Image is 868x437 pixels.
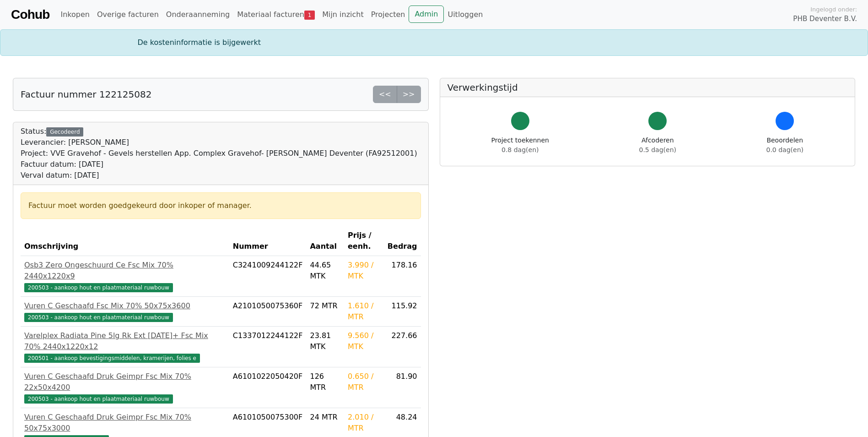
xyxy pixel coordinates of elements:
[21,137,417,148] div: Leverancier: [PERSON_NAME]
[24,330,226,363] a: Varelplex Radiata Pine 5lg Rk Ext [DATE]+ Fsc Mix 70% 2440x1220x12200501 - aankoop bevestigingsmi...
[348,260,380,282] div: 3.990 / MTK
[24,354,200,363] span: 200501 - aankoop bevestigingsmiddelen, kramerijen, folies e
[24,260,226,282] div: Osb3 Zero Ongeschuurd Ce Fsc Mix 70% 2440x1220x9
[491,136,549,155] div: Project toekennen
[310,371,340,393] div: 126 MTR
[306,226,344,256] th: Aantal
[229,297,307,327] td: A2101050075360F
[810,5,857,14] span: Ingelogd onder:
[21,170,417,181] div: Verval datum: [DATE]
[24,330,226,352] div: Varelplex Radiata Pine 5lg Rk Ext [DATE]+ Fsc Mix 70% 2440x1220x12
[348,330,380,352] div: 9.560 / MTK
[348,412,380,434] div: 2.010 / MTR
[444,5,486,24] a: Uitloggen
[639,136,676,155] div: Afcoderen
[229,256,307,297] td: C3241009244122F
[447,82,848,93] h5: Verwerkingstijd
[348,371,380,393] div: 0.650 / MTR
[384,256,421,297] td: 178.16
[310,260,340,282] div: 44.65 MTK
[233,5,318,24] a: Materiaal facturen1
[766,146,803,153] span: 0.0 dag(en)
[57,5,93,24] a: Inkopen
[384,367,421,408] td: 81.90
[229,226,307,256] th: Nummer
[310,412,340,423] div: 24 MTR
[21,226,229,256] th: Omschrijving
[229,367,307,408] td: A6101022050420F
[318,5,367,24] a: Mijn inzicht
[24,283,173,292] span: 200503 - aankoop hout en plaatmateriaal ruwbouw
[24,371,226,404] a: Vuren C Geschaafd Druk Geimpr Fsc Mix 70% 22x50x4200200503 - aankoop hout en plaatmateriaal ruwbouw
[21,148,417,159] div: Project: VVE Gravehof - Gevels herstellen App. Complex Gravehof- [PERSON_NAME] Deventer (FA92512001)
[304,11,315,20] span: 1
[46,127,83,137] div: Gecodeerd
[409,5,444,23] a: Admin
[24,412,226,434] div: Vuren C Geschaafd Druk Geimpr Fsc Mix 70% 50x75x3000
[384,297,421,327] td: 115.92
[21,89,151,100] h5: Factuur nummer 122125082
[367,5,409,24] a: Projecten
[24,300,226,311] div: Vuren C Geschaafd Fsc Mix 70% 50x75x3600
[501,146,539,153] span: 0.8 dag(en)
[132,37,736,48] div: De kosteninformatie is bijgewerkt
[21,159,417,170] div: Factuur datum: [DATE]
[229,327,307,367] td: C1337012244122F
[766,136,803,155] div: Beoordelen
[24,300,226,322] a: Vuren C Geschaafd Fsc Mix 70% 50x75x3600200503 - aankoop hout en plaatmateriaal ruwbouw
[793,14,857,24] span: PHB Deventer B.V.
[11,4,49,26] a: Cohub
[344,226,384,256] th: Prijs / eenh.
[21,126,417,181] div: Status:
[24,394,173,404] span: 200503 - aankoop hout en plaatmateriaal ruwbouw
[24,313,173,322] span: 200503 - aankoop hout en plaatmateriaal ruwbouw
[162,5,233,24] a: Onderaanneming
[310,300,340,311] div: 72 MTR
[384,327,421,367] td: 227.66
[28,200,413,211] div: Factuur moet worden goedgekeurd door inkoper of manager.
[348,300,380,322] div: 1.610 / MTR
[310,330,340,352] div: 23.81 MTK
[24,371,226,393] div: Vuren C Geschaafd Druk Geimpr Fsc Mix 70% 22x50x4200
[93,5,162,24] a: Overige facturen
[384,226,421,256] th: Bedrag
[24,260,226,293] a: Osb3 Zero Ongeschuurd Ce Fsc Mix 70% 2440x1220x9200503 - aankoop hout en plaatmateriaal ruwbouw
[639,146,676,153] span: 0.5 dag(en)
